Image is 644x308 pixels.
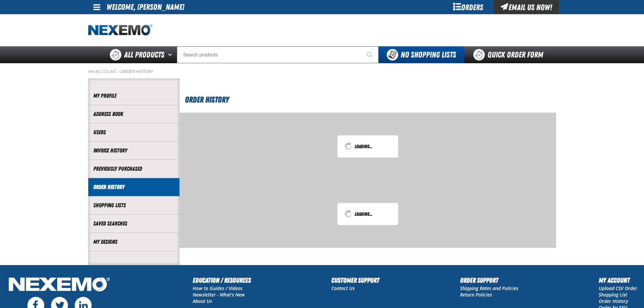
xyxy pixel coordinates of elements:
button: Open All Products pages [166,46,177,63]
a: Shopping Lists [93,202,174,209]
a: Contact Us [331,285,355,291]
img: Nexemo Logo [7,275,112,295]
a: Upload CSV Order [599,285,637,291]
a: Invoice History [93,147,174,155]
h2: Customer Support [331,275,379,285]
h2: Order Support [460,275,518,285]
a: Home [88,24,152,36]
a: Order History [120,69,153,74]
span: No Shopping Lists [401,50,456,60]
h2: My Account [599,275,637,285]
a: Saved Searches [93,220,174,228]
a: Quick Order Form [464,46,556,63]
button: You do not have available Shopping Lists. Open to Create a New List [379,46,464,63]
img: Nexemo logo [88,24,152,36]
a: Previously Purchased [93,165,174,173]
div: Loading... [344,210,391,218]
span: Order History [185,95,229,104]
div: Loading... [344,142,391,150]
a: Return Policies [460,291,492,298]
span: / [117,69,119,74]
nav: Breadcrumbs [88,69,556,74]
input: Search [177,46,379,63]
a: My Account [88,69,116,74]
a: Users [93,128,174,136]
a: My Designs [93,238,174,246]
a: Newsletter - What's New [193,291,245,298]
a: How to Guides / Videos [193,285,242,291]
a: My Profile [93,92,174,100]
a: Address Book [93,110,174,118]
a: Shopping List [599,291,627,298]
h2: Education / Resources [193,275,251,285]
a: Order History [93,183,174,191]
a: Shipping Rates and Policies [460,285,518,291]
a: About Us [193,298,212,304]
a: Order History [599,298,628,304]
span: All Products [124,49,164,61]
button: Start Searching [362,46,379,63]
